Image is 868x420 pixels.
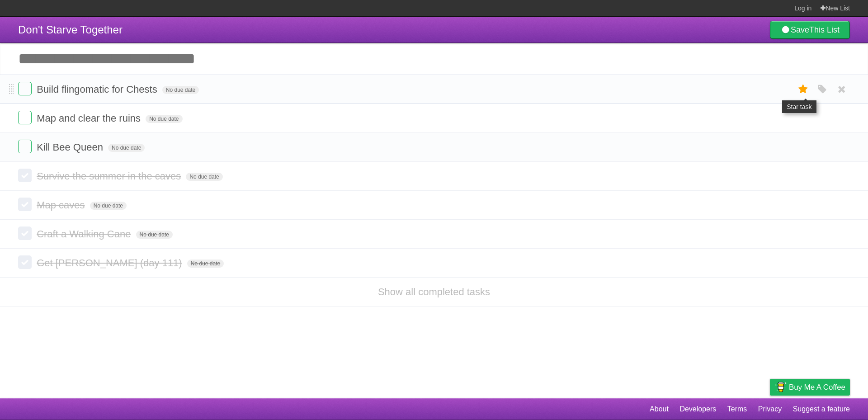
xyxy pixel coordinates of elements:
span: No due date [187,260,224,268]
a: Privacy [758,401,782,418]
label: Done [18,140,32,153]
span: No due date [136,231,173,239]
label: Done [18,227,32,240]
span: Map and clear the ruins [37,113,143,124]
label: Done [18,255,32,269]
span: Buy me a coffee [789,379,845,395]
span: No due date [90,202,127,210]
span: Build flingomatic for Chests [37,84,160,95]
a: SaveThis List [770,21,850,39]
a: Terms [727,401,747,418]
span: No due date [186,173,222,181]
label: Star task [795,82,812,97]
span: No due date [108,144,145,152]
span: Map caves [37,199,87,211]
a: Suggest a feature [793,401,850,418]
span: Craft a Walking Cane [37,228,133,240]
a: Developers [679,401,716,418]
label: Done [18,111,32,124]
span: Kill Bee Queen [37,142,105,153]
a: Show all completed tasks [378,286,490,297]
a: About [650,401,669,418]
span: No due date [162,86,199,94]
span: Get [PERSON_NAME] (day 111) [37,257,184,269]
span: No due date [146,115,182,123]
span: Survive the summer in the caves [37,170,183,182]
a: Buy me a coffee [770,379,850,396]
span: Don't Starve Together [18,24,123,36]
label: Done [18,82,32,95]
label: Done [18,198,32,211]
b: This List [809,25,840,34]
label: Done [18,169,32,182]
img: Buy me a coffee [774,379,787,395]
